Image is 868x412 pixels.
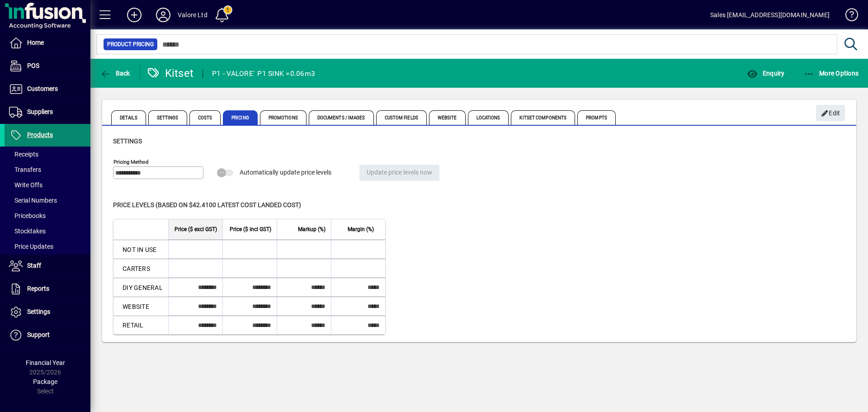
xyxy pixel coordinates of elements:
a: Customers [5,78,90,100]
span: Home [27,39,44,46]
a: Reports [5,278,90,300]
td: CARTERS [113,259,168,278]
span: Documents / Images [309,110,374,125]
mat-label: Pricing method [113,159,149,165]
span: Prompts [577,110,616,125]
span: Transfers [9,166,41,173]
a: Suppliers [5,101,90,123]
span: Receipts [9,151,38,158]
span: Price ($ incl GST) [230,224,271,234]
span: Support [27,331,50,338]
span: Price ($ excl GST) [175,224,217,234]
span: Price Updates [9,243,53,250]
span: Details [111,110,146,125]
a: Receipts [5,147,90,162]
td: RETAIL [113,316,168,334]
a: Home [5,32,90,54]
span: Staff [27,262,41,269]
span: Costs [189,110,221,125]
span: Enquiry [747,70,784,77]
span: Settings [27,308,50,315]
button: More Options [802,65,861,81]
a: Knowledge Base [839,2,857,31]
a: Support [5,324,90,346]
span: Product Pricing [107,40,154,49]
a: Write Offs [5,177,90,193]
a: Staff [5,255,90,277]
span: Back [100,70,130,77]
span: Pricebooks [9,212,46,219]
span: Custom Fields [376,110,427,125]
a: Transfers [5,162,90,177]
span: Package [33,378,57,385]
a: Stocktakes [5,223,90,239]
div: Sales [EMAIL_ADDRESS][DOMAIN_NAME] [710,8,830,22]
button: Back [98,65,132,81]
span: Update price levels now [367,165,432,180]
a: Settings [5,301,90,323]
span: Promotions [260,110,307,125]
span: Markup (%) [298,224,325,234]
span: Suppliers [27,108,53,115]
span: Kitset Components [511,110,575,125]
a: POS [5,55,90,77]
span: Serial Numbers [9,197,57,204]
div: Valore Ltd [178,8,208,22]
button: Enquiry [745,65,787,81]
td: WEBSITE [113,297,168,316]
span: Website [429,110,466,125]
button: Update price levels now [359,165,439,181]
span: Price levels (based on $42.4100 Latest cost landed cost) [113,201,301,208]
button: Profile [149,7,178,23]
span: Customers [27,85,58,92]
button: Edit [816,105,845,121]
span: Stocktakes [9,227,46,235]
div: P1 - VALORE` P1 SINK =0.06m3 [212,66,315,81]
td: DIY GENERAL [113,278,168,297]
span: Automatically update price levels [240,169,331,176]
div: Kitset [147,66,194,81]
span: Settings [148,110,187,125]
a: Price Updates [5,239,90,254]
span: Financial Year [26,359,65,366]
a: Pricebooks [5,208,90,223]
span: Write Offs [9,181,42,189]
span: Margin (%) [348,224,374,234]
a: Serial Numbers [5,193,90,208]
td: NOT IN USE [113,240,168,259]
button: Add [120,7,149,23]
span: Products [27,131,53,138]
span: Pricing [223,110,258,125]
span: POS [27,62,39,69]
app-page-header-button: Back [90,65,140,81]
span: More Options [804,70,859,77]
span: Locations [468,110,509,125]
span: Edit [821,106,840,121]
span: Reports [27,285,49,292]
span: Settings [113,137,142,145]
